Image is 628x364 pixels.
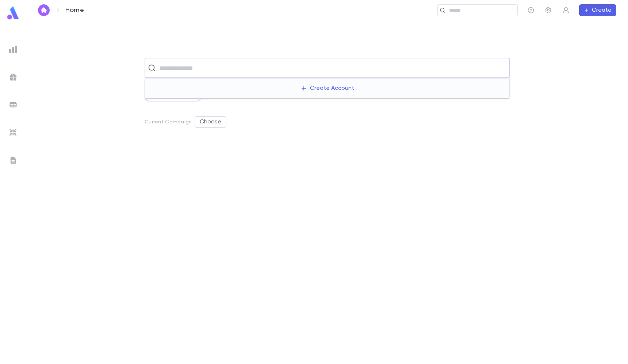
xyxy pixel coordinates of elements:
button: Create Account [295,81,360,95]
button: Create [579,4,616,16]
img: letters_grey.7941b92b52307dd3b8a917253454ce1c.svg [9,156,18,165]
img: batches_grey.339ca447c9d9533ef1741baa751efc33.svg [9,100,18,109]
img: campaigns_grey.99e729a5f7ee94e3726e6486bddda8f1.svg [9,73,18,81]
p: Home [65,6,84,14]
p: Current Campaign [145,119,192,125]
img: imports_grey.530a8a0e642e233f2baf0ef88e8c9fcb.svg [9,128,18,137]
img: logo [6,6,20,20]
button: Choose [195,116,226,128]
img: reports_grey.c525e4749d1bce6a11f5fe2a8de1b229.svg [9,45,18,54]
img: home_white.a664292cf8c1dea59945f0da9f25487c.svg [39,7,48,13]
